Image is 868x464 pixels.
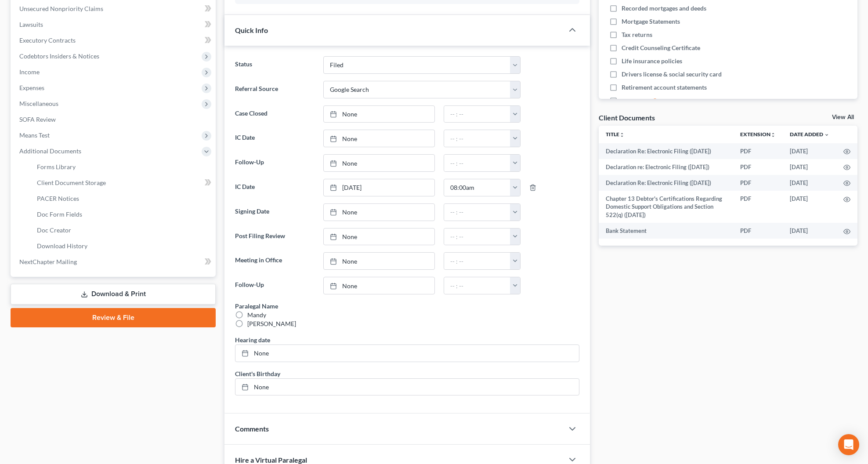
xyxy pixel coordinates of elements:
a: Download & Print [11,284,216,304]
span: SOFA Review [19,116,56,123]
td: PDF [733,159,783,175]
i: unfold_more [619,132,625,138]
span: Unsecured Nonpriority Claims [19,5,103,12]
span: Quick Info [235,26,268,34]
span: Doc Form Fields [37,210,82,218]
span: Life insurance policies [622,57,682,65]
a: None [324,106,434,123]
a: None [324,253,434,269]
span: Document [622,97,650,106]
td: PDF [733,223,783,239]
a: Forms Library [30,159,216,175]
input: -- : -- [444,228,510,245]
span: Mortgage Statements [622,17,680,26]
div: Paralegal Name [235,301,278,311]
div: Open Intercom Messenger [838,434,859,455]
label: Referral Source [231,81,319,98]
a: Executory Contracts [12,33,216,48]
td: PDF [733,175,783,191]
a: None [324,130,434,147]
a: Date Added expand_more [790,131,829,138]
input: -- : -- [444,253,510,269]
td: [DATE] [783,191,836,223]
td: [DATE] [783,175,836,191]
a: None [235,345,579,362]
span: PACER Notices [37,195,79,202]
label: Signing Date [231,203,319,221]
div: Mandy [247,311,266,319]
td: [DATE] [783,143,836,159]
label: IC Date [231,179,319,196]
a: Doc Form Fields [30,207,216,222]
span: Miscellaneous [19,100,58,107]
span: Drivers license & social security card [622,70,722,79]
span: Comments [235,424,269,433]
td: [DATE] [783,159,836,175]
a: PACER Notices [30,191,216,207]
i: unfold_more [770,132,776,138]
td: Declaration re: Electronic Filing ([DATE]) [599,159,733,175]
a: None [324,228,434,245]
input: -- : -- [444,204,510,221]
div: Hearing date [235,335,270,344]
span: Hire a Virtual Paralegal [235,456,307,464]
span: NextChapter Mailing [19,258,77,265]
span: Retirement account statements [622,83,707,92]
span: Income [19,68,40,76]
a: None [235,379,579,395]
td: Bank Statement [599,223,733,239]
input: -- : -- [444,106,510,123]
span: Forms Library [37,163,76,170]
a: Client Document Storage [30,175,216,191]
span: Download History [37,242,87,250]
label: Case Closed [231,105,319,123]
input: -- : -- [444,277,510,294]
input: -- : -- [444,130,510,147]
a: None [324,204,434,221]
a: Download History [30,238,216,254]
label: Meeting in Office [231,252,319,270]
label: Follow-Up [231,277,319,294]
a: None [324,155,434,171]
span: Expenses [19,84,44,91]
td: PDF [733,191,783,223]
a: Lawsuits [12,17,216,33]
td: [DATE] [783,223,836,239]
span: Client Document Storage [37,179,106,186]
span: Lawsuits [19,21,43,28]
a: NextChapter Mailing [12,254,216,270]
label: IC Date [231,130,319,147]
td: Declaration Re: Electronic Filing ([DATE]) [599,143,733,159]
span: Credit Counseling Certificate [622,43,700,52]
span: Tax returns [622,30,652,39]
a: Unsecured Nonpriority Claims [12,1,216,17]
span: Additional Documents [19,147,81,155]
td: PDF [733,143,783,159]
label: Follow-Up [231,154,319,172]
a: Titleunfold_more [606,131,625,138]
span: Executory Contracts [19,36,76,44]
td: Declaration Re: Electronic Filing ([DATE]) [599,175,733,191]
span: Means Test [19,131,50,139]
span: Recorded mortgages and deeds [622,4,706,13]
a: Extensionunfold_more [740,131,776,138]
a: Review & File [11,308,216,327]
a: SOFA Review [12,112,216,127]
a: Doc Creator [30,222,216,238]
td: Chapter 13 Debtor's Certifications Regarding Domestic Support Obligations and Section 522(q) ([DA... [599,191,733,223]
a: View All [832,114,854,120]
label: Post Filing Review [231,228,319,246]
div: Client Documents [599,113,655,122]
a: None [324,277,434,294]
span: Doc Creator [37,226,71,234]
span: Codebtors Insiders & Notices [19,52,99,60]
label: Status [231,56,319,74]
a: [DATE] [324,179,434,196]
input: -- : -- [444,155,510,171]
i: expand_more [824,132,829,138]
div: [PERSON_NAME] [247,319,296,328]
div: Client's Birthday [235,369,280,378]
input: -- : -- [444,179,510,196]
